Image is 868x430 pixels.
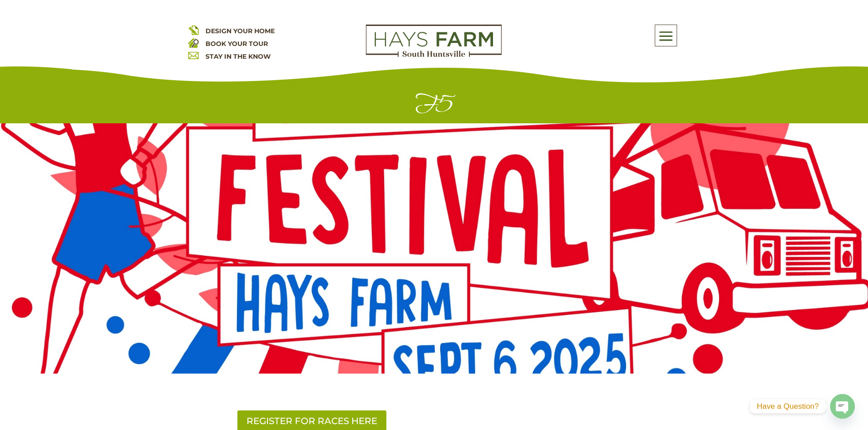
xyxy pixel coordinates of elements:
[366,51,502,59] a: hays farm homes huntsville development
[205,40,268,48] a: BOOK YOUR TOUR
[366,25,502,57] img: Logo
[205,52,271,61] a: STAY IN THE KNOW
[188,92,680,123] h1: F5
[188,37,199,48] img: book your home tour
